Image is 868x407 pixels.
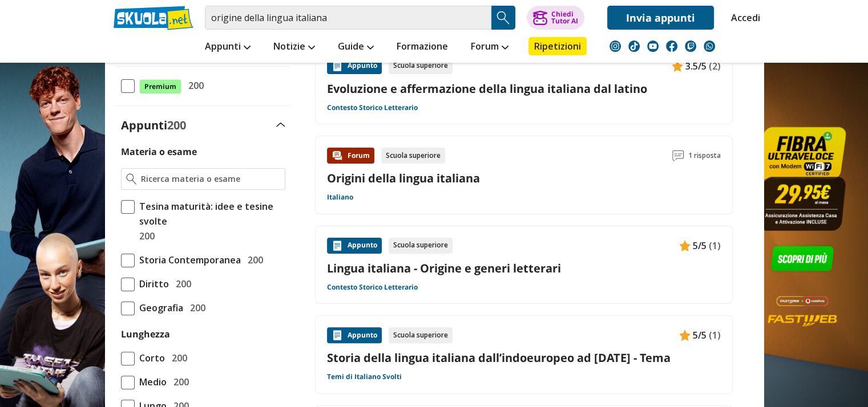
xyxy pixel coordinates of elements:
[185,300,205,315] span: 200
[202,37,253,58] a: Appunti
[121,328,170,340] label: Lunghezza
[607,6,714,30] a: Invia appunti
[688,148,721,164] span: 1 risposta
[276,123,285,127] img: Apri e chiudi sezione
[327,170,480,186] a: Origini della lingua italiana
[205,6,491,30] input: Cerca appunti, riassunti o versioni
[666,40,677,52] img: facebook
[468,37,511,58] a: Forum
[491,6,515,30] button: Search Button
[469,157,480,169] img: News filtro contenuto
[685,59,706,74] span: 3.5/5
[271,37,318,58] a: Notizie
[327,81,721,96] a: Evoluzione e affermazione della lingua italiana dal latino
[330,242,421,251] a: Contesto Storico Letterario
[327,148,374,164] div: Forum
[318,152,370,174] a: Tutti (200)
[327,372,402,381] a: Temi di Italiano Svolti
[138,245,217,260] span: Scuola Superiore
[327,261,721,276] a: Lingua italiana - Origine e generi letterari
[682,200,693,211] img: Appunti contenuto
[628,40,640,52] img: tiktok
[121,145,197,158] label: Materia o esame
[389,238,453,254] div: Scuola superiore
[693,238,706,253] span: 5/5
[121,117,186,133] label: Appunti
[544,157,555,169] img: Forum filtro contenuto
[138,269,188,284] span: Università
[135,253,241,267] span: Storia Contemporanea
[150,127,184,145] a: Ricerca
[675,379,687,390] img: Commenti lettura
[334,200,346,211] img: Appunti contenuto
[704,40,715,52] img: WhatsApp
[389,327,453,343] div: Scuola superiore
[330,332,421,341] a: Contesto Storico Letterario
[228,154,239,166] span: 1
[672,150,684,161] img: Commenti lettura
[330,220,724,235] a: Evoluzione storica e influenze della lingua italiana
[330,310,724,325] a: Evoluzione e affermazione della lingua italiana dal latino
[679,329,691,341] img: Appunti contenuto
[327,283,418,292] a: Contesto Storico Letterario
[330,197,385,213] div: Appunto
[330,377,377,393] div: Forum
[327,193,353,202] a: Italiano
[647,40,659,52] img: youtube
[389,58,453,74] div: Scuola superiore
[693,328,706,343] span: 5/5
[138,221,200,236] span: Scuola Media
[332,329,343,341] img: Appunti contenuto
[170,347,189,362] span: 200
[334,290,346,301] img: Appunti contenuto
[332,240,343,251] img: Appunti contenuto
[675,290,686,301] img: Appunti contenuto
[135,276,169,291] span: Diritto
[731,6,755,30] a: Accedi
[135,229,155,243] span: 200
[382,157,394,169] img: Appunti filtro contenuto
[142,308,184,323] span: Premium
[495,9,512,26] img: Cerca appunti, riassunti o versioni
[709,328,721,343] span: (1)
[551,11,578,25] div: Chiedi Tutor AI
[463,152,532,174] a: News (200)
[327,327,382,343] div: Appunto
[139,79,181,94] span: Premium
[327,350,721,365] a: Storia della lingua italiana dall’indoeuropeo ad [DATE] - Tema
[202,221,222,236] span: 123
[135,300,183,315] span: Geografia
[672,60,683,72] img: Appunti contenuto
[539,152,612,174] a: Forum (200)
[167,117,186,133] span: 200
[335,37,377,58] a: Guide
[334,379,346,390] img: Forum contenuto
[332,150,343,161] img: Forum contenuto
[163,194,182,209] span: 200
[119,127,136,145] a: Home
[696,198,709,213] span: 3/5
[691,377,724,393] span: 1 risposta
[712,198,724,213] span: (1)
[184,78,204,93] span: 200
[527,6,584,30] button: ChiediTutor AI
[119,170,293,180] div: Rimuovi tutti i filtri
[243,253,263,267] span: 200
[327,58,382,74] div: Appunto
[187,307,207,322] span: 200
[709,59,721,74] span: (2)
[327,103,418,112] a: Contesto Storico Letterario
[327,238,382,254] div: Appunto
[119,127,136,144] img: Home
[124,347,189,362] label: Appunti
[167,351,187,365] span: 200
[332,60,343,72] img: Appunti contenuto
[377,152,457,174] a: Appunti (200)
[173,152,239,168] div: Filtra
[394,37,451,58] a: Formazione
[173,154,185,166] img: Filtra filtri mobile
[219,245,239,260] span: 200
[169,375,189,389] span: 200
[279,352,288,356] img: Apri e chiudi sezione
